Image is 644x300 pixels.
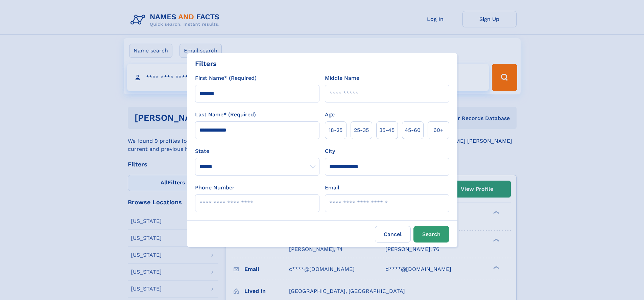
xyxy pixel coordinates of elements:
span: 18‑25 [329,126,342,134]
label: Phone Number [195,184,235,192]
label: State [195,147,319,155]
span: 25‑35 [354,126,369,134]
button: Search [413,226,449,243]
label: City [325,147,335,155]
div: Filters [195,59,217,69]
label: Middle Name [325,74,359,82]
label: Cancel [375,226,411,243]
label: First Name* (Required) [195,74,257,82]
label: Last Name* (Required) [195,111,256,119]
label: Age [325,111,335,119]
span: 45‑60 [405,126,421,134]
span: 60+ [433,126,444,134]
span: 35‑45 [379,126,395,134]
label: Email [325,184,339,192]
